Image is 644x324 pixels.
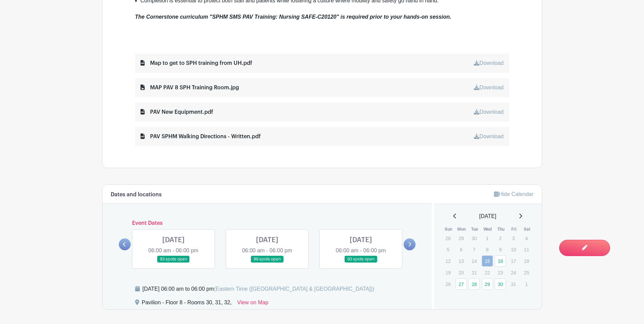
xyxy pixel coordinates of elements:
a: 27 [456,278,467,290]
p: 13 [456,256,467,266]
h6: Event Dates [131,220,404,227]
p: 1 [482,233,493,244]
div: PAV New Equipment.pdf [141,108,213,116]
p: 23 [495,267,506,278]
a: Download [474,60,503,66]
p: 18 [521,256,532,266]
p: 20 [456,267,467,278]
p: 31 [508,279,519,289]
span: [DATE] [479,212,496,220]
th: Sun [442,226,455,233]
a: Download [474,133,503,139]
th: Fri [508,226,521,233]
a: Download [474,109,503,115]
p: 14 [468,256,480,266]
th: Tue [468,226,481,233]
a: Download [474,85,503,90]
p: 19 [442,267,454,278]
p: 17 [508,256,519,266]
p: 3 [508,233,519,244]
p: 11 [521,244,532,255]
p: 12 [442,256,454,266]
p: 7 [468,244,480,255]
div: PAV SPHM Walking Directions - Written.pdf [141,132,261,141]
p: 1 [521,279,532,289]
h6: Dates and locations [111,192,162,198]
span: (Eastern Time ([GEOGRAPHIC_DATA] & [GEOGRAPHIC_DATA])) [214,286,374,292]
a: 29 [482,278,493,290]
a: 16 [495,255,506,267]
p: 26 [442,279,454,289]
em: The Cornerstone curriculum "SPHM SMS PAV Training: Nursing SAFE-C20120" is required prior to your... [135,14,452,20]
p: 8 [482,244,493,255]
p: 29 [456,233,467,244]
p: 4 [521,233,532,244]
p: 25 [521,267,532,278]
a: Hide Calendar [494,191,533,197]
p: 5 [442,244,454,255]
th: Thu [494,226,508,233]
th: Mon [455,226,468,233]
a: 30 [495,278,506,290]
p: 24 [508,267,519,278]
p: 10 [508,244,519,255]
div: Map to get to SPH training from UH.pdf [141,59,252,67]
div: Pavilion - Floor 8 - Rooms 30, 31, 32, [142,299,232,309]
p: 22 [482,267,493,278]
p: 28 [442,233,454,244]
div: [DATE] 06:00 am to 06:00 pm [143,285,374,293]
p: 21 [468,267,480,278]
a: View on Map [237,299,269,309]
th: Sat [520,226,534,233]
p: 2 [495,233,506,244]
a: 28 [468,278,480,290]
p: 30 [468,233,480,244]
a: 15 [482,255,493,267]
div: MAP PAV 8 SPH Training Room.jpg [141,84,239,92]
th: Wed [481,226,495,233]
p: 6 [456,244,467,255]
p: 9 [495,244,506,255]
